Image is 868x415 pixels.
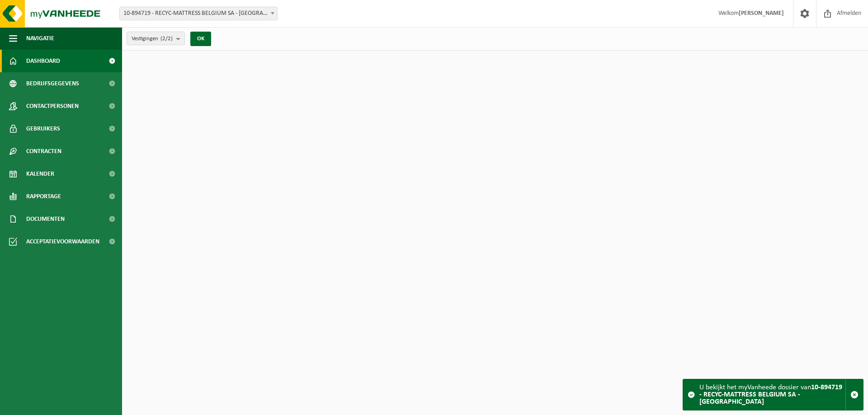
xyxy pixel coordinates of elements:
span: Gebruikers [26,117,60,140]
span: 10-894719 - RECYC-MATTRESS BELGIUM SA - SAINT-GILLES [120,7,277,20]
strong: 10-894719 - RECYC-MATTRESS BELGIUM SA - [GEOGRAPHIC_DATA] [699,384,842,406]
span: 10-894719 - RECYC-MATTRESS BELGIUM SA - SAINT-GILLES [119,7,278,20]
span: Documenten [26,208,65,230]
span: Kalender [26,163,54,185]
strong: [PERSON_NAME] [739,10,784,17]
span: Navigatie [26,27,54,50]
span: Vestigingen [132,32,173,46]
span: Acceptatievoorwaarden [26,230,99,253]
span: Contracten [26,140,61,163]
span: Contactpersonen [26,95,79,117]
span: Dashboard [26,50,60,72]
span: Bedrijfsgegevens [26,72,79,95]
span: Rapportage [26,185,61,208]
button: Vestigingen(2/2) [127,32,185,45]
button: OK [190,32,211,46]
div: U bekijkt het myVanheede dossier van [699,379,845,410]
count: (2/2) [160,36,173,42]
